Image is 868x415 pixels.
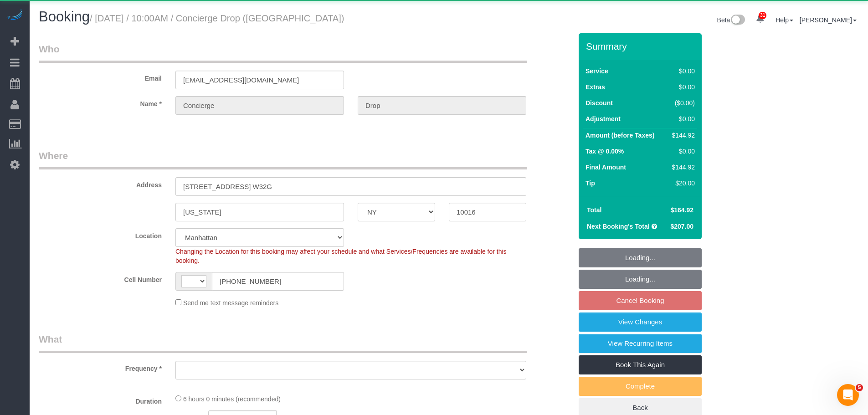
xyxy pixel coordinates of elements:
[579,313,702,332] a: View Changes
[586,179,595,188] label: Tip
[579,334,702,353] a: View Recurring Items
[32,71,169,83] label: Email
[358,96,526,115] input: Last Name
[668,179,695,188] div: $20.00
[730,15,745,26] img: New interface
[175,71,344,89] input: Email
[586,114,621,123] label: Adjustment
[759,12,766,19] span: 31
[183,299,278,307] span: Send me text message reminders
[212,272,344,291] input: Cell Number
[32,361,169,373] label: Frequency *
[668,82,695,92] div: $0.00
[670,223,693,230] span: $207.00
[39,9,90,25] span: Booking
[668,98,695,108] div: ($0.00)
[717,16,745,24] a: Beta
[175,248,507,264] span: Changing the Location for this booking may affect your schedule and what Services/Frequencies are...
[32,96,169,108] label: Name *
[587,206,601,214] strong: Total
[668,147,695,156] div: $0.00
[837,384,859,406] iframe: Intercom live chat
[579,355,702,374] a: Book This Again
[39,42,527,63] legend: Who
[586,41,697,51] h3: Summary
[668,114,695,123] div: $0.00
[668,131,695,140] div: $144.92
[39,333,527,353] legend: What
[5,9,24,22] img: Automaid Logo
[670,206,693,214] span: $164.92
[776,16,793,24] a: Help
[856,384,863,391] span: 5
[32,394,169,406] label: Duration
[32,228,169,241] label: Location
[668,163,695,172] div: $144.92
[449,203,526,221] input: Zip Code
[800,16,857,24] a: [PERSON_NAME]
[90,13,344,23] small: / [DATE] / 10:00AM / Concierge Drop ([GEOGRAPHIC_DATA])
[32,272,169,284] label: Cell Number
[175,203,344,221] input: City
[751,9,769,29] a: 31
[183,395,281,403] span: 6 hours 0 minutes (recommended)
[32,177,169,190] label: Address
[586,147,624,156] label: Tax @ 0.00%
[586,82,605,92] label: Extras
[586,163,626,172] label: Final Amount
[586,98,613,108] label: Discount
[39,149,527,169] legend: Where
[586,67,608,76] label: Service
[586,131,654,140] label: Amount (before Taxes)
[668,67,695,76] div: $0.00
[587,223,650,230] strong: Next Booking's Total
[175,96,344,115] input: First Name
